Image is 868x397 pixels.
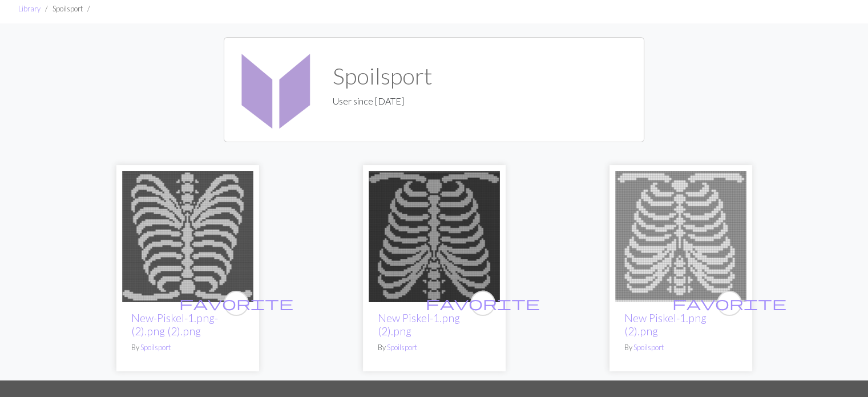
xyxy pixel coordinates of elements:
img: New Piskel-1.png (2).png [615,171,746,302]
img: bigRibCage [369,171,500,302]
button: favourite [470,291,495,316]
button: favourite [717,291,742,316]
li: Spoilsport [41,3,83,14]
p: User since [DATE] [333,94,433,108]
a: New Piskel-1.png (2).png [624,311,706,338]
a: bigRibCage [369,230,500,240]
span: favorite [179,294,293,312]
i: favourite [179,292,293,315]
a: New-Piskel-1.png-(2).png (2).png [131,311,218,338]
button: favourite [224,291,249,316]
i: favourite [426,292,540,315]
a: Ribcage_TopDown [122,230,253,240]
a: New Piskel-1.png (2).png [378,311,460,338]
p: By [131,342,244,353]
img: Spoilsport [233,47,319,133]
span: favorite [426,294,540,312]
a: Spoilsport [633,343,664,352]
img: Ribcage_TopDown [122,171,253,302]
i: favourite [672,292,786,315]
h1: Spoilsport [333,62,433,90]
p: By [624,342,737,353]
span: favorite [672,294,786,312]
a: Spoilsport [387,343,417,352]
a: New Piskel-1.png (2).png [615,230,746,240]
p: By [378,342,491,353]
a: Library [18,4,41,13]
a: Spoilsport [140,343,171,352]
